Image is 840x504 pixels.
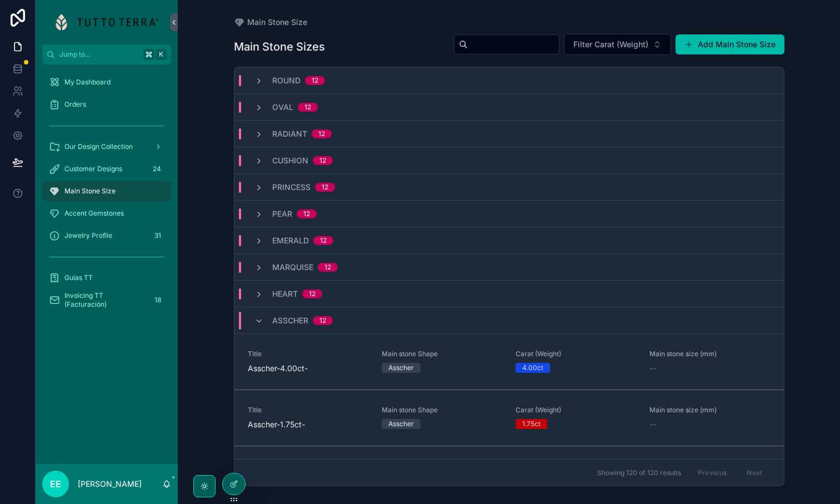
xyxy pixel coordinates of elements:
a: TitleAsscher-4.00ct-Main stone ShapeAsscherCarat (Weight)4.00ctMain stone size (mm)-- [234,334,784,390]
div: 31 [151,229,164,242]
div: 4.00ct [522,363,543,373]
span: My Dashboard [64,78,111,87]
div: 12 [304,103,311,112]
span: Accent Gemstones [64,209,124,218]
a: Guias TT [42,268,171,288]
span: Oval [272,102,293,113]
span: Asscher [272,315,308,326]
span: -- [649,419,656,430]
a: Accent Gemstones [42,203,171,223]
span: Main Stone Size [64,187,116,196]
a: Orders [42,94,171,114]
span: Asscher-4.00ct- [248,363,368,374]
div: Asscher [388,363,414,373]
a: Our Design Collection [42,137,171,157]
span: Title [248,350,368,358]
div: 12 [320,236,327,245]
span: Main stone Shape [382,350,502,358]
div: 12 [322,183,328,192]
a: My Dashboard [42,72,171,92]
a: Jewelry Profile31 [42,226,171,246]
span: Orders [64,100,86,109]
div: 12 [318,129,325,138]
div: Asscher [388,419,414,429]
span: Heart [272,288,298,300]
span: Carat (Weight) [516,406,636,415]
div: 12 [309,290,316,298]
button: Add Main Stone Size [676,34,784,54]
h1: Main Stone Sizes [234,39,325,54]
span: Marquise [272,262,313,273]
div: 1.75ct [522,419,541,429]
span: Jewelry Profile [64,231,112,240]
span: Carat (Weight) [516,350,636,358]
span: K [157,50,166,59]
span: Princess [272,182,311,193]
a: Invoicing TT (Facturación)18 [42,290,171,310]
span: Cushion [272,155,308,166]
span: Customer Designs [64,164,122,173]
span: Round [272,75,301,86]
div: scrollable content [36,64,178,325]
span: Jump to... [59,50,139,59]
a: Main Stone Size [42,181,171,201]
a: TitleAsscher-1.75ct-Main stone ShapeAsscherCarat (Weight)1.75ctMain stone size (mm)-- [234,390,784,446]
a: Main Stone Size [234,17,307,28]
span: Emerald [272,235,309,246]
span: EE [50,477,61,491]
div: 12 [312,76,318,85]
div: 12 [303,209,310,218]
span: Filter Carat (Weight) [573,39,648,50]
div: 12 [319,316,326,325]
a: Customer Designs24 [42,159,171,179]
span: Main Stone Size [247,17,307,28]
button: Jump to...K [42,44,171,64]
div: 18 [151,293,164,307]
div: 12 [319,156,326,165]
img: App logo [55,13,158,31]
span: Guias TT [64,273,93,282]
button: Select Button [564,34,671,55]
div: 24 [149,162,164,176]
span: Invoicing TT (Facturación) [64,291,147,309]
span: Main stone Shape [382,406,502,415]
span: Main stone size (mm) [649,350,770,358]
span: Our Design Collection [64,142,133,151]
span: Asscher-1.75ct- [248,419,368,430]
div: 12 [324,263,331,272]
span: Radiant [272,128,307,139]
span: Showing 120 of 120 results [597,468,681,477]
span: -- [649,363,656,374]
a: TitleAsscher-0.75ct-Main stone ShapeAsscherCarat (Weight)0.75ctMain stone size (mm)-- [234,446,784,502]
span: Main stone size (mm) [649,406,770,415]
p: [PERSON_NAME] [78,478,142,490]
span: Title [248,406,368,415]
span: Pear [272,208,292,219]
